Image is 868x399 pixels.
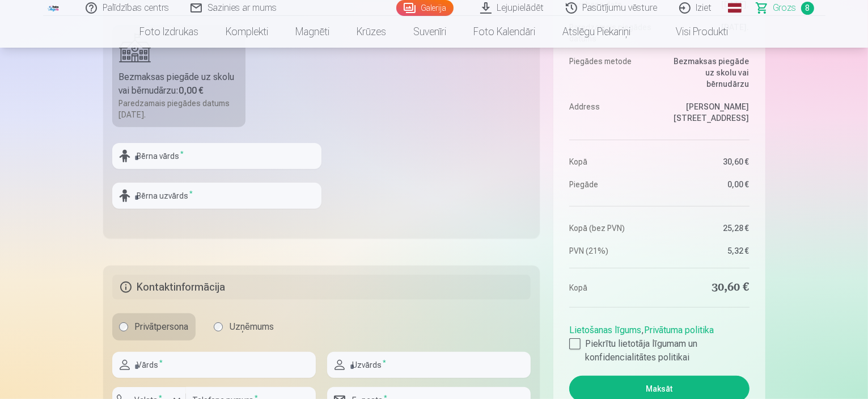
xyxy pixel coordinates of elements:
dd: 30,60 € [665,156,750,167]
span: Grozs [773,1,797,15]
dt: Kopā [569,156,654,167]
dt: Kopā [569,280,654,296]
img: /fa1 [48,5,60,11]
dd: 30,60 € [665,280,750,296]
input: Privātpersona [119,322,128,331]
dt: Piegāde [569,179,654,190]
dd: Bezmaksas piegāde uz skolu vai bērnudārzu [665,56,750,90]
b: 0,00 € [179,85,204,96]
a: Privātuma politika [644,325,714,335]
span: 8 [801,2,814,15]
a: Atslēgu piekariņi [549,16,645,48]
a: Magnēti [282,16,344,48]
a: Komplekti [213,16,282,48]
dd: 25,28 € [665,222,750,234]
div: , [569,319,749,364]
a: Suvenīri [400,16,460,48]
div: Bezmaksas piegāde uz skolu vai bērnudārzu : [119,70,239,98]
dt: Kopā (bez PVN) [569,222,654,234]
dd: [PERSON_NAME][STREET_ADDRESS] [665,101,750,124]
label: Privātpersona [112,313,196,341]
h5: Kontaktinformācija [112,275,531,300]
a: Foto izdrukas [126,16,213,48]
dd: 0,00 € [665,179,750,190]
dt: Piegādes metode [569,56,654,90]
label: Uzņēmums [207,313,281,341]
dt: Address [569,101,654,124]
a: Foto kalendāri [460,16,549,48]
label: Piekrītu lietotāja līgumam un konfidencialitātes politikai [569,337,749,364]
input: Uzņēmums [214,322,223,331]
dd: 5,32 € [665,245,750,257]
a: Krūzes [344,16,400,48]
dt: PVN (21%) [569,245,654,257]
a: Lietošanas līgums [569,325,641,335]
div: Paredzamais piegādes datums [DATE]. [119,98,239,120]
a: Visi produkti [645,16,742,48]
